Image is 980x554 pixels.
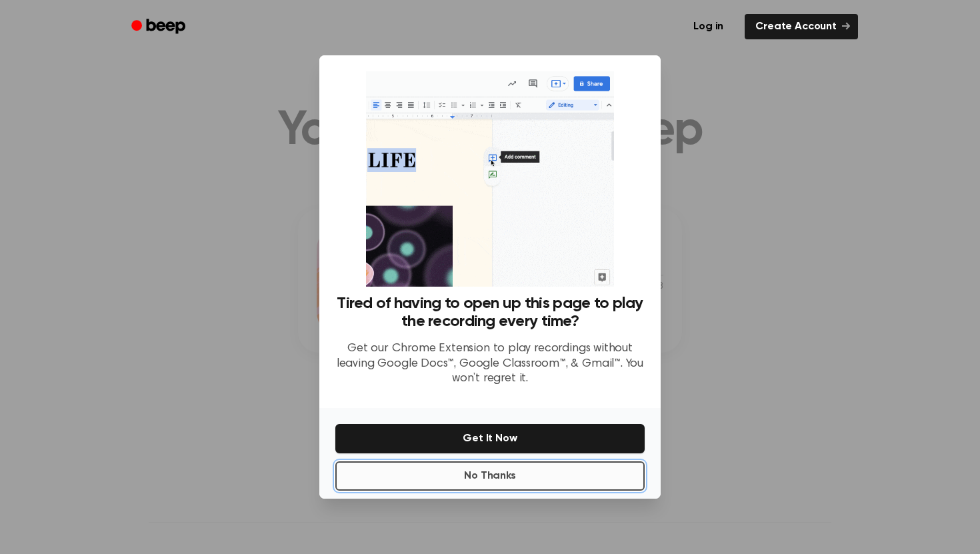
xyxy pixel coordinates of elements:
[122,14,197,40] a: Beep
[366,71,613,287] img: Beep extension in action
[745,14,858,39] a: Create Account
[335,341,645,387] p: Get our Chrome Extension to play recordings without leaving Google Docs™, Google Classroom™, & Gm...
[335,461,645,491] button: No Thanks
[335,295,645,331] h3: Tired of having to open up this page to play the recording every time?
[680,11,737,42] a: Log in
[335,424,645,453] button: Get It Now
